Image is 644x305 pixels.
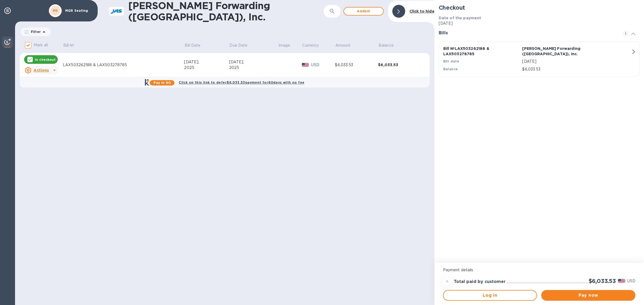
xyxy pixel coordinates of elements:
[153,81,171,85] b: Pay in 60
[34,68,49,72] u: Actions
[335,62,378,68] div: $6,033.53
[443,59,459,63] b: Bill date
[443,46,520,57] p: Bill № LAX503262188 & LAX503278785
[185,43,200,48] p: Bill Date
[522,46,599,57] p: [PERSON_NAME] Forwarding ([GEOGRAPHIC_DATA]), Inc.
[335,43,357,48] span: Amount
[409,9,434,13] b: Click to hide
[443,290,537,301] button: Log in
[443,277,452,286] div: =
[63,43,81,48] span: Bill №
[348,8,379,14] span: Add bill
[229,65,278,70] div: 2025
[379,43,394,48] p: Balance
[522,66,631,72] p: $6,033.53
[439,16,481,20] b: Date of the payment
[53,9,58,13] b: MS
[311,62,335,68] p: USD
[35,57,56,62] p: In checkout
[184,59,229,65] div: [DATE],
[439,4,640,11] h2: Checkout
[302,43,319,48] p: Currency
[589,278,616,284] h2: $6,033.53
[546,292,631,299] span: Pay now
[229,43,247,48] p: Due Date
[229,43,254,48] span: Due Date
[65,9,92,13] p: MGR Seating
[454,279,506,284] h3: Total paid by customer
[448,292,532,299] span: Log in
[379,43,401,48] span: Balance
[623,31,629,37] span: 1
[279,43,290,48] p: Image
[443,267,635,273] p: Payment details
[302,63,309,67] img: USD
[63,43,74,48] p: Bill №
[229,59,278,65] div: [DATE],
[179,80,304,84] b: Click on this link to defer $6,033.53 payment for 60 days with no fee
[541,290,635,301] button: Pay now
[63,62,184,68] div: LAX503262188 & LAX503278785
[627,278,635,284] p: USD
[184,65,229,70] div: 2025
[29,29,41,34] p: Filter
[439,41,640,77] button: Bill №LAX503262188 & LAX503278785[PERSON_NAME] Forwarding ([GEOGRAPHIC_DATA]), Inc.Bill date[DATE...
[185,43,207,48] span: Bill Date
[378,62,421,68] div: $6,033.53
[343,7,384,16] button: Addbill
[618,279,625,283] img: USD
[522,59,631,64] p: [DATE]
[443,67,458,71] b: Balance
[34,42,48,48] p: Mark all
[439,31,616,36] h3: Bills
[439,21,640,26] p: [DATE]
[335,43,350,48] p: Amount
